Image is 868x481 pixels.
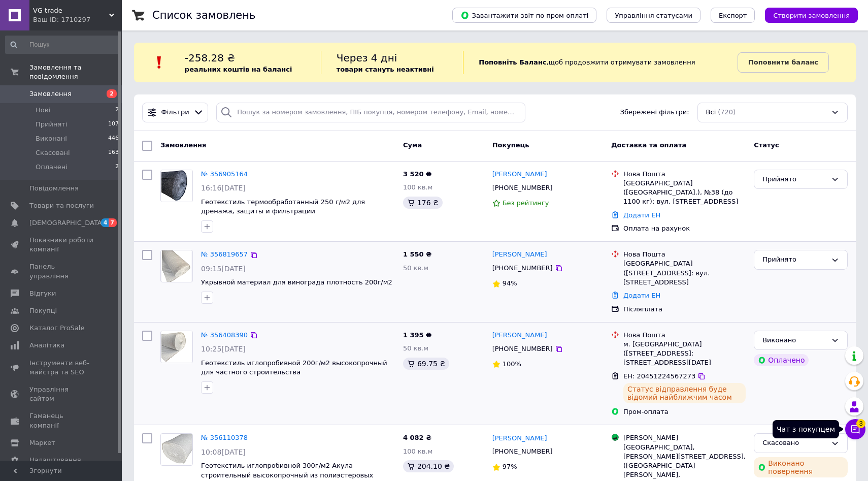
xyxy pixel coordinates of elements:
span: Покупці [29,306,57,315]
div: 204.10 ₴ [403,460,454,472]
span: 16:16[DATE] [201,184,246,192]
span: 09:15[DATE] [201,265,246,273]
button: Експорт [711,8,755,23]
span: 3 [856,419,865,428]
div: Нова Пошта [623,250,746,259]
div: [PHONE_NUMBER] [490,445,555,458]
a: Фото товару [160,170,193,202]
a: Поповнити баланс [738,52,829,73]
span: 2 [107,89,117,98]
img: :exclamation: [152,55,167,70]
button: Створити замовлення [765,8,858,23]
div: Чат з покупцем [773,420,839,438]
span: Показники роботи компанії [29,236,94,254]
span: Укрывной материал для винограда плотность 200г/м2 [201,278,392,286]
span: Товари та послуги [29,201,94,210]
span: Збережені фільтри: [620,108,689,117]
span: 2 [115,106,119,115]
span: 446 [108,134,119,143]
a: Геотекстиль иглопробивной 200г/м2 высокопрочный для частного строительства [201,359,387,376]
a: [PERSON_NAME] [492,331,547,340]
span: [DEMOGRAPHIC_DATA] [29,218,105,228]
span: 3 520 ₴ [403,170,431,178]
div: м. [GEOGRAPHIC_DATA] ([STREET_ADDRESS]: [STREET_ADDRESS][DATE] [623,340,746,368]
span: 94% [503,279,517,287]
button: Управління статусами [607,8,700,23]
span: Відгуки [29,289,56,298]
div: Статус відправлення буде відомий найближчим часом [623,383,746,403]
div: Післяплата [623,305,746,314]
h1: Список замовлень [152,9,255,21]
div: Скасовано [762,438,827,448]
span: Аналітика [29,341,64,350]
img: Фото товару [162,250,191,282]
span: Cума [403,141,422,149]
span: Виконані [36,134,67,143]
div: Пром-оплата [623,407,746,416]
div: 69.75 ₴ [403,358,449,370]
span: Гаманець компанії [29,411,94,430]
span: ЕН: 20451224567273 [623,372,695,380]
span: Управління сайтом [29,385,94,403]
div: 176 ₴ [403,197,443,209]
span: 50 кв.м [403,264,428,272]
span: 97% [503,463,517,470]
a: Додати ЕН [623,292,660,299]
a: [PERSON_NAME] [492,434,547,443]
span: 100 кв.м [403,183,432,191]
span: Панель управління [29,262,94,280]
span: 100 кв.м [403,447,432,455]
span: -258.28 ₴ [185,52,235,64]
span: Маркет [29,438,55,447]
img: Фото товару [161,434,192,465]
button: Завантажити звіт по пром-оплаті [452,8,596,23]
span: Скасовані [36,148,70,157]
span: 4 [101,218,109,227]
span: Створити замовлення [773,12,850,19]
span: 50 кв.м [403,344,428,352]
span: Інструменти веб-майстра та SEO [29,359,94,377]
span: Фільтри [161,108,189,117]
a: Геотекстиль термообработанный 250 г/м2 для дренажа, защиты и фильтрации [201,198,365,215]
a: № 356110378 [201,434,248,441]
span: Управління статусами [615,12,692,19]
b: товари стануть неактивні [337,66,434,73]
a: Додати ЕН [623,211,660,219]
b: Поповніть Баланс [479,58,546,66]
span: 107 [108,120,119,129]
b: реальних коштів на балансі [185,66,292,73]
div: Виконано повернення [754,457,848,477]
div: Оплата на рахунок [623,224,746,233]
span: Без рейтингу [503,199,549,207]
div: Оплачено [754,354,809,366]
span: Замовлення [160,141,206,149]
span: Статус [754,141,779,149]
div: Нова Пошта [623,170,746,179]
img: Фото товару [161,170,192,202]
span: 10:25[DATE] [201,345,246,353]
div: , щоб продовжити отримувати замовлення [463,51,738,74]
input: Пошук [5,36,120,54]
span: Доставка та оплата [611,141,686,149]
span: 2 [115,163,119,172]
span: Замовлення [29,89,72,99]
span: Прийняті [36,120,67,129]
span: 100% [503,360,521,368]
a: Фото товару [160,250,193,282]
div: [GEOGRAPHIC_DATA] ([STREET_ADDRESS]: вул. [STREET_ADDRESS] [623,259,746,287]
div: Ваш ID: 1710297 [33,15,122,24]
img: Фото товару [161,331,192,363]
input: Пошук за номером замовлення, ПІБ покупця, номером телефону, Email, номером накладної [216,103,525,122]
span: Замовлення та повідомлення [29,63,122,81]
span: 163 [108,148,119,157]
span: Каталог ProSale [29,324,84,333]
a: Створити замовлення [755,11,858,19]
span: 1 395 ₴ [403,331,431,339]
a: [PERSON_NAME] [492,170,547,179]
div: [GEOGRAPHIC_DATA] ([GEOGRAPHIC_DATA].), №38 (до 1100 кг): вул. [STREET_ADDRESS] [623,179,746,207]
span: Оплачені [36,163,68,172]
a: № 356408390 [201,331,248,339]
a: [PERSON_NAME] [492,250,547,260]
